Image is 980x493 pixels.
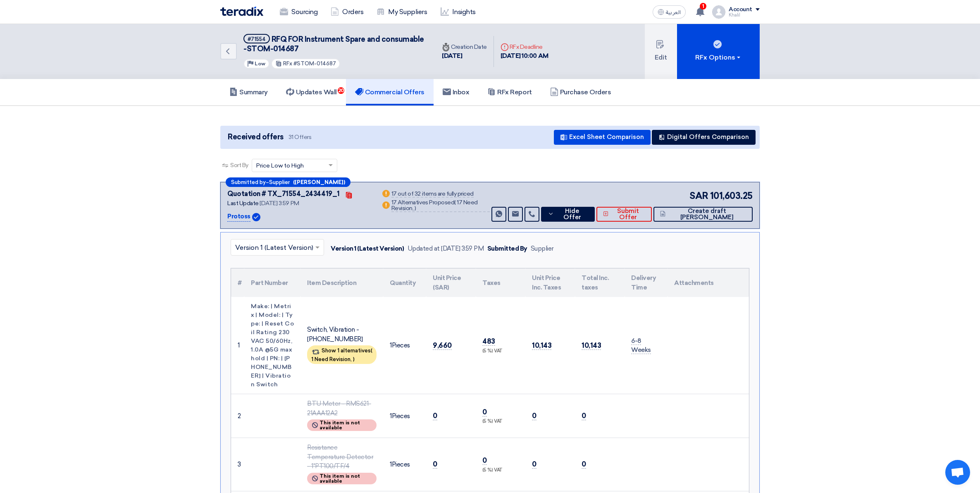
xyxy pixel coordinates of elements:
[668,208,746,220] span: Create draft [PERSON_NAME]
[353,356,355,362] span: )
[390,412,392,420] span: 1
[226,177,351,187] div: –
[501,51,548,61] div: [DATE] 10:00 AM
[454,199,456,206] span: (
[531,244,554,254] div: Supplier
[231,268,244,297] th: #
[293,179,345,185] b: ([PERSON_NAME])
[244,268,300,297] th: Part Number
[415,205,416,212] span: )
[256,161,304,170] span: Price Low to High
[227,189,340,199] div: Quotation # TX_71554_2434419_1
[307,443,377,471] div: Resistance Temperature Detector - 1*PT100/TF/4
[433,412,437,420] span: 0
[260,200,299,207] span: [DATE] 3:59 PM
[277,79,346,105] a: Updates Wall20
[532,460,536,469] span: 0
[371,347,372,354] span: (
[231,394,244,438] td: 2
[487,244,527,254] div: Submitted By
[631,337,651,354] span: 6-8 Weeks
[582,460,586,469] span: 0
[252,213,260,221] img: Verified Account
[231,179,266,185] span: Submitted by
[482,348,519,355] div: (5 %) VAT
[582,412,586,420] span: 0
[231,297,244,394] td: 1
[311,356,352,362] span: 1 Need Revision,
[307,399,377,418] div: BTU Meter - RMS621-21AAA12A2
[220,79,277,105] a: Summary
[677,24,760,79] button: RFx Options
[391,199,478,212] span: 17 Need Revision,
[668,268,749,297] th: Attachments
[433,460,437,469] span: 0
[729,6,752,13] div: Account
[229,88,268,96] h5: Summary
[370,3,434,21] a: My Suppliers
[712,5,725,19] img: profile_test.png
[355,88,424,96] h5: Commercial Offers
[482,408,487,416] span: 0
[346,79,434,105] a: Commercial Offers
[554,130,651,145] button: Excel Sheet Comparison
[243,34,425,54] h5: RFQ FOR Instrument Spare and consumable -STOM-014687
[391,200,490,212] div: 17 Alternatives Proposed
[710,189,753,203] span: 101,603.25
[501,43,548,51] div: RFx Deadline
[248,36,266,42] div: #71554
[487,88,532,96] h5: RFx Report
[550,88,611,96] h5: Purchase Orders
[220,7,263,16] img: Teradix logo
[338,87,344,94] span: 20
[434,79,479,105] a: Inbox
[269,179,290,185] span: Supplier
[228,132,284,143] span: Received offers
[532,412,536,420] span: 0
[283,60,292,67] span: RFx
[433,341,452,350] span: 9,660
[383,394,426,438] td: Pieces
[383,438,426,491] td: Pieces
[610,208,645,220] span: Submit Offer
[255,61,265,67] span: Low
[482,467,519,474] div: (5 %) VAT
[390,461,392,468] span: 1
[286,88,337,96] h5: Updates Wall
[320,420,372,430] span: This item is not available
[482,337,495,346] span: 483
[541,79,620,105] a: Purchase Orders
[695,53,742,62] div: RFx Options
[324,3,370,21] a: Orders
[442,51,487,61] div: [DATE]
[227,212,250,222] p: Protoss
[293,60,336,67] span: #STOM-014687
[443,88,470,96] h5: Inbox
[625,268,668,297] th: Delivery Time
[729,13,760,17] div: Khalil
[244,297,300,394] td: Make: | Metrix | Model: | Type: | Reset Coil Rating 230 VAC 50/60Hz, 1.0A @5G max hold | PN: | [P...
[653,5,686,19] button: العربية
[525,268,575,297] th: Unit Price Inc. Taxes
[478,79,541,105] a: RFx Report
[476,268,525,297] th: Taxes
[390,342,392,349] span: 1
[408,244,484,254] div: Updated at [DATE] 3:59 PM
[289,133,312,141] span: 31 Offers
[300,268,383,297] th: Item Description
[383,268,426,297] th: Quantity
[482,456,487,465] span: 0
[230,161,248,170] span: Sort By
[227,200,259,207] span: Last Update
[442,43,487,51] div: Creation Date
[575,268,625,297] th: Total Inc. taxes
[307,325,377,344] div: Switch, Vibration - [PHONE_NUMBER]
[434,3,482,21] a: Insights
[556,208,588,220] span: Hide Offer
[645,24,677,79] button: Edit
[383,297,426,394] td: Pieces
[666,10,681,15] span: العربية
[231,438,244,491] td: 3
[243,35,424,53] span: RFQ FOR Instrument Spare and consumable -STOM-014687
[945,460,970,485] div: Open chat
